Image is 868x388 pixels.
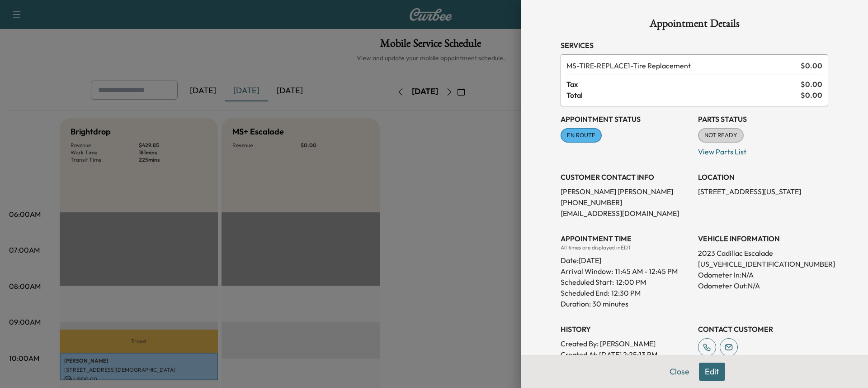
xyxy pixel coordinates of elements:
p: Created At : [DATE] 2:25:13 PM [561,349,691,360]
div: All times are displayed in EDT [561,244,691,251]
p: 2023 Cadillac Escalade [698,248,828,259]
button: Edit [699,363,725,381]
p: Duration: 30 minutes [561,298,691,309]
h3: APPOINTMENT TIME [561,233,691,244]
p: 12:00 PM [616,277,646,287]
span: $ 0.00 [801,60,822,71]
p: Created By : [PERSON_NAME] [561,338,691,349]
span: Tire Replacement [566,60,797,71]
p: [STREET_ADDRESS][US_STATE] [698,186,828,197]
h1: Appointment Details [561,18,828,33]
span: Tax [566,79,801,90]
h3: CUSTOMER CONTACT INFO [561,172,691,182]
p: Odometer Out: N/A [698,280,828,291]
div: Date: [DATE] [561,251,691,266]
p: Arrival Window: [561,266,691,277]
h3: Services [561,40,828,51]
p: [PHONE_NUMBER] [561,197,691,208]
p: Odometer In: N/A [698,269,828,280]
button: Close [664,363,695,381]
p: 12:30 PM [611,287,641,298]
p: Scheduled End: [561,287,609,298]
span: NOT READY [699,131,743,140]
span: Total [566,90,801,101]
p: Scheduled Start: [561,277,614,287]
h3: LOCATION [698,172,828,182]
span: $ 0.00 [801,90,822,101]
h3: Parts Status [698,114,828,125]
h3: CONTACT CUSTOMER [698,324,828,335]
p: [US_VEHICLE_IDENTIFICATION_NUMBER] [698,259,828,269]
p: [EMAIL_ADDRESS][DOMAIN_NAME] [561,208,691,219]
span: $ 0.00 [801,79,822,90]
h3: Appointment Status [561,114,691,125]
h3: History [561,324,691,335]
p: [PERSON_NAME] [PERSON_NAME] [561,186,691,197]
span: 11:45 AM - 12:45 PM [615,266,678,277]
h3: VEHICLE INFORMATION [698,233,828,244]
p: View Parts List [698,143,828,157]
span: EN ROUTE [561,131,601,140]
